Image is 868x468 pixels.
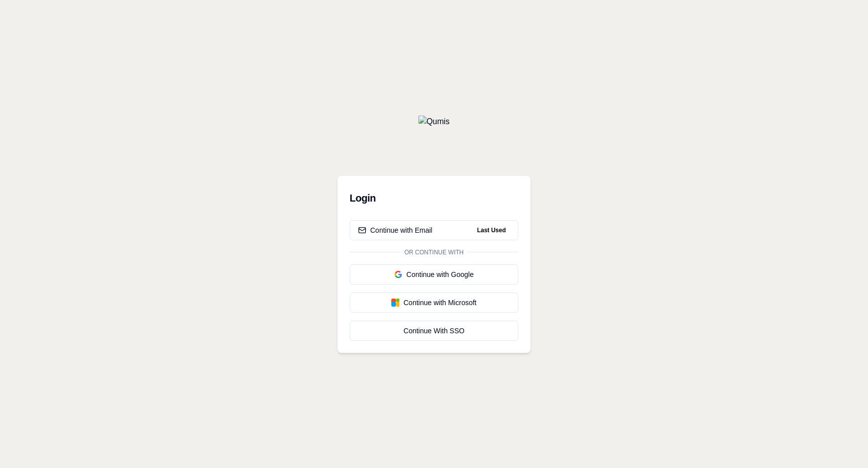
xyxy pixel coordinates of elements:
div: Continue with Email [358,225,432,235]
div: Continue with Microsoft [358,298,510,308]
button: Continue with EmailLast Used [350,220,518,240]
div: Continue with Google [358,269,510,279]
h3: Login [350,188,518,208]
img: Qumis [418,116,450,128]
span: Last Used [473,224,510,236]
div: Continue With SSO [358,326,510,336]
span: Or continue with [400,248,468,256]
button: Continue with Microsoft [350,293,518,313]
button: Continue with Google [350,264,518,285]
a: Continue With SSO [350,321,518,341]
